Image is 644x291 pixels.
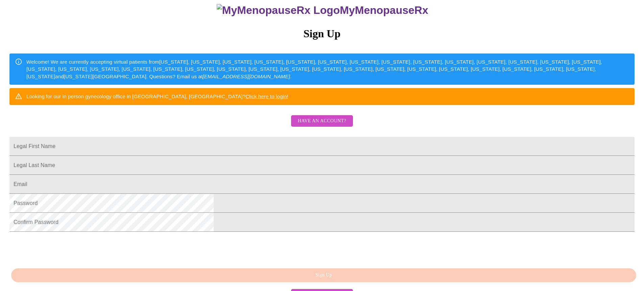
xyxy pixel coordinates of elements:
[202,74,290,79] em: [EMAIL_ADDRESS][DOMAIN_NAME]
[9,27,635,40] h3: Sign Up
[10,4,635,17] h3: MyMenopauseRx
[217,4,340,17] img: MyMenopauseRx Logo
[289,122,355,128] a: Have an account?
[9,235,112,262] iframe: reCAPTCHA
[291,115,353,127] button: Have an account?
[245,93,288,99] a: Click here to login!
[26,56,629,83] div: Welcome! We are currently accepting virtual patients from [US_STATE], [US_STATE], [US_STATE], [US...
[26,90,288,103] div: Looking for our in person gynecology office in [GEOGRAPHIC_DATA], [GEOGRAPHIC_DATA]?
[298,117,346,125] span: Have an account?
